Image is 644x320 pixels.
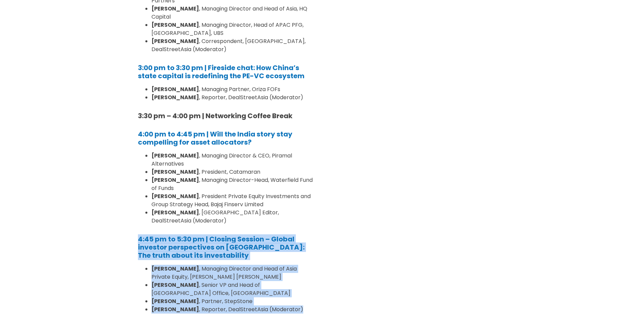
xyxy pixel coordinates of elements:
[151,37,314,54] li: , Correspondent, [GEOGRAPHIC_DATA], DealStreetAsia (Moderator)
[151,176,199,184] strong: [PERSON_NAME]
[151,305,314,314] li: , Reporter, DealStreetAsia (Moderator)
[151,209,199,216] strong: [PERSON_NAME]
[151,85,314,93] li: , Managing Partner, Oriza FOFs
[138,111,292,121] strong: 3:30 pm – 4:00 pm | Networking Coffee Break
[138,63,305,81] a: 3:00 pm to 3:30 pm | Fireside chat: How China’s state capital is redefining the PE-VC ecosystem
[151,5,199,13] strong: [PERSON_NAME]
[151,192,199,200] strong: [PERSON_NAME]
[151,5,314,21] li: , Managing Director and Head of Asia, HQ Capital
[151,297,199,305] strong: [PERSON_NAME]
[151,85,199,93] strong: [PERSON_NAME]
[151,168,314,176] li: , President, Catamaran
[151,192,314,209] li: , President Private Equity Investments and Group Strategy Head, Bajaj Finserv Limited
[151,37,199,45] strong: [PERSON_NAME]
[151,281,199,289] strong: [PERSON_NAME]
[151,305,199,313] strong: [PERSON_NAME]
[151,265,314,281] li: , Managing Director and Head of Asia Private Equity, [PERSON_NAME] [PERSON_NAME]
[151,21,199,29] strong: [PERSON_NAME]
[151,176,314,192] li: , Managing Director-Head, Waterfield Fund of Funds
[151,21,314,37] li: , Managing Director, Head of APAC PFG, [GEOGRAPHIC_DATA], UBS
[151,168,199,176] strong: [PERSON_NAME]
[151,152,314,168] li: , Managing Director & CEO, Piramal Alternatives
[151,209,314,225] li: , [GEOGRAPHIC_DATA] Editor, DealStreetAsia (Moderator)
[151,281,314,297] li: , Senior VP and Head of [GEOGRAPHIC_DATA] Office, [GEOGRAPHIC_DATA]
[151,297,314,305] li: , Partner, StepStone
[138,129,292,147] a: 4:00 pm to 4:45 pm | Will the India story stay compelling for asset allocators?
[151,93,314,102] li: , Reporter, DealStreetAsia (Moderator)
[151,152,199,159] strong: [PERSON_NAME]
[138,234,305,260] a: 4:45 pm to 5:30 pm | Closing Session – Global investor perspectives on [GEOGRAPHIC_DATA]: The tru...
[151,265,199,273] strong: [PERSON_NAME]
[151,93,199,101] strong: [PERSON_NAME]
